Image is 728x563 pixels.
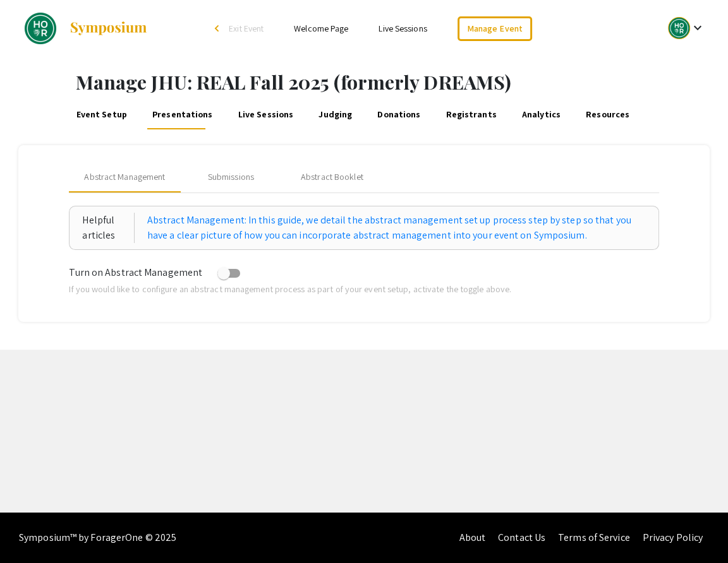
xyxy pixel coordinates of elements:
[215,25,222,32] div: arrow_back_ios
[82,213,134,243] div: Helpful articles
[150,99,214,129] a: Presentations
[75,99,129,129] a: Event Setup
[229,23,264,34] span: Exit Event
[458,16,532,41] a: Manage Event
[375,99,422,129] a: Donations
[584,99,631,129] a: Resources
[558,531,630,544] a: Terms of Service
[69,21,148,36] img: Symposium by ForagerOne
[498,531,545,544] a: Contact Us
[643,531,703,544] a: Privacy Policy
[379,23,427,34] a: Live Sessions
[655,14,719,42] button: Expand account dropdown
[317,99,353,129] a: Judging
[294,23,348,34] a: Welcome Page
[208,170,254,184] div: Submissions
[520,99,562,129] a: Analytics
[84,170,165,184] span: Abstract Management
[69,266,202,279] span: Turn on Abstract Management
[301,170,363,184] div: Abstract Booklet
[444,99,499,129] a: Registrants
[19,513,176,563] div: Symposium™ by ForagerOne © 2025
[25,13,56,44] img: JHU: REAL Fall 2025 (formerly DREAMS)
[9,506,54,554] iframe: Chat
[76,71,728,93] h1: Manage JHU: REAL Fall 2025 (formerly DREAMS)
[9,13,148,44] a: JHU: REAL Fall 2025 (formerly DREAMS)
[690,20,705,35] mat-icon: Expand account dropdown
[459,531,485,544] a: About
[236,99,295,129] a: Live Sessions
[69,282,658,296] p: If you would like to configure an abstract management process as part of your event setup, activa...
[147,213,646,243] a: Abstract Management: In this guide, we detail the abstract management set up process step by step...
